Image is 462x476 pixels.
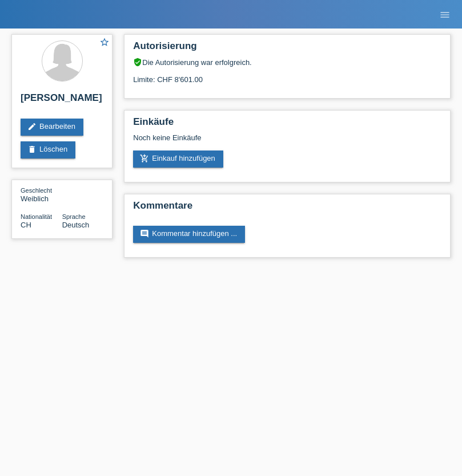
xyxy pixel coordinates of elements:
i: menu [439,9,451,21]
a: star_border [99,37,110,49]
i: add_shopping_cart [140,154,149,163]
a: deleteLöschen [21,141,75,158]
a: editBearbeiten [21,119,83,136]
h2: Autorisierung [133,40,441,58]
div: Weiblich [21,186,62,203]
span: Nationalität [21,213,52,220]
h2: Einkäufe [133,116,441,133]
i: verified_user [133,58,142,67]
a: menu [433,11,456,18]
span: Geschlecht [21,187,52,194]
span: Schweiz [21,221,31,229]
div: Die Autorisierung war erfolgreich. [133,58,441,67]
i: comment [140,229,149,238]
div: Noch keine Einkäufe [133,133,441,150]
div: Limite: CHF 8'601.00 [133,67,441,84]
span: Deutsch [62,221,90,229]
i: star_border [99,37,110,47]
i: edit [27,122,37,131]
i: delete [27,145,37,154]
a: add_shopping_cartEinkauf hinzufügen [133,150,223,168]
span: Sprache [62,213,86,220]
h2: Kommentare [133,200,441,217]
a: commentKommentar hinzufügen ... [133,226,245,243]
h2: [PERSON_NAME] [21,92,103,109]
